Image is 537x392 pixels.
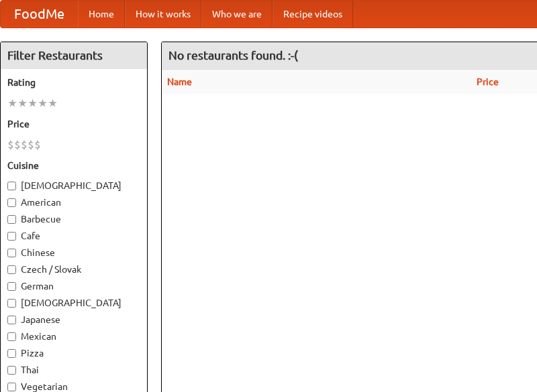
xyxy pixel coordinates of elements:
label: [DEMOGRAPHIC_DATA] [7,296,140,310]
label: Cafe [7,229,140,243]
h5: Rating [7,76,140,89]
li: ★ [17,96,28,111]
input: Pizza [7,349,16,358]
input: German [7,282,16,291]
input: Vegetarian [7,383,16,391]
label: Mexican [7,330,140,343]
label: Japanese [7,313,140,326]
h5: Price [7,117,140,131]
a: Name [167,76,192,87]
input: Thai [7,366,16,375]
li: ★ [7,96,17,111]
li: $ [14,137,21,152]
label: German [7,279,140,293]
li: $ [7,137,14,152]
ng-pluralize: No restaurants found. :-( [168,49,298,62]
input: [DEMOGRAPHIC_DATA] [7,299,16,308]
label: American [7,196,140,209]
a: FoodMe [1,1,78,27]
li: ★ [28,96,38,111]
input: Czech / Slovak [7,265,16,274]
input: American [7,198,16,207]
input: Cafe [7,232,16,241]
input: Chinese [7,249,16,257]
a: Who we are [201,1,273,27]
li: ★ [48,96,58,111]
input: [DEMOGRAPHIC_DATA] [7,182,16,190]
label: [DEMOGRAPHIC_DATA] [7,179,140,192]
label: Barbecue [7,212,140,226]
input: Mexican [7,332,16,341]
label: Chinese [7,246,140,259]
h4: Filter Restaurants [1,42,147,69]
a: Price [477,76,499,87]
input: Barbecue [7,215,16,224]
a: Home [78,1,125,27]
h5: Cuisine [7,159,140,172]
label: Pizza [7,346,140,360]
a: Recipe videos [273,1,353,27]
label: Thai [7,363,140,377]
li: ★ [38,96,48,111]
li: $ [28,137,34,152]
li: $ [21,137,28,152]
li: $ [34,137,41,152]
a: How it works [125,1,201,27]
label: Czech / Slovak [7,263,140,276]
input: Japanese [7,316,16,324]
